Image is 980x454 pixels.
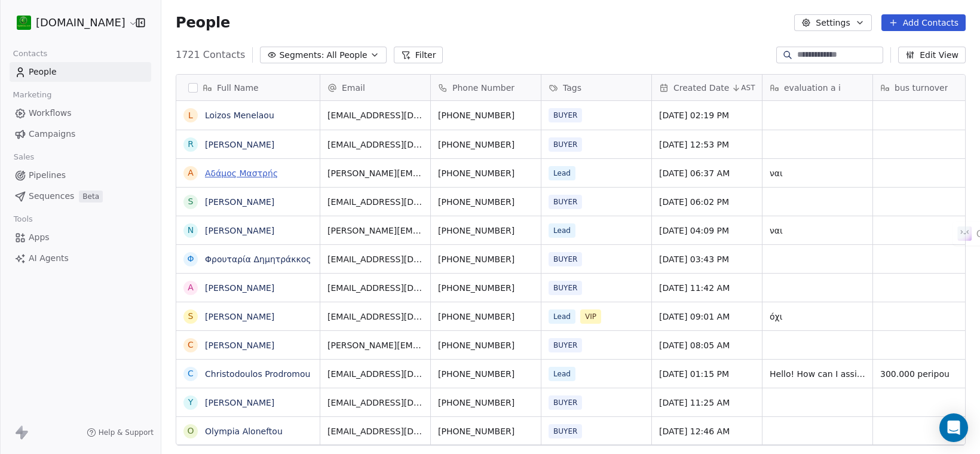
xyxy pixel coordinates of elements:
[327,282,423,294] span: [EMAIL_ADDRESS][DOMAIN_NAME]
[87,428,154,437] a: Help & Support
[770,368,865,380] span: Hello! How can I assist you [DATE]? If you have any questions or need information, feel free to ask.
[327,311,423,323] span: [EMAIL_ADDRESS][DOMAIN_NAME]
[659,109,755,121] span: [DATE] 02:19 PM
[659,397,755,409] span: [DATE] 11:25 AM
[205,398,274,407] a: [PERSON_NAME]
[8,210,38,228] span: Tools
[176,48,245,62] span: 1721 Contacts
[320,75,430,100] div: Email
[549,309,575,324] span: Lead
[205,168,278,178] a: Αδάμος Μαστρής
[327,339,423,351] span: [PERSON_NAME][EMAIL_ADDRESS][DOMAIN_NAME]
[327,139,423,151] span: [EMAIL_ADDRESS][DOMAIN_NAME]
[881,14,966,31] button: Add Contacts
[438,139,534,151] span: [PHONE_NUMBER]
[188,167,194,179] div: Α
[438,311,534,323] span: [PHONE_NUMBER]
[659,311,755,323] span: [DATE] 09:01 AM
[549,108,582,122] span: BUYER
[10,124,151,144] a: Campaigns
[188,310,194,323] div: S
[10,249,151,268] a: AI Agents
[452,82,514,94] span: Phone Number
[205,283,274,293] a: [PERSON_NAME]
[438,109,534,121] span: [PHONE_NUMBER]
[659,196,755,208] span: [DATE] 06:02 PM
[549,223,575,238] span: Lead
[438,225,534,237] span: [PHONE_NUMBER]
[205,369,310,379] a: Christodoulos Prodromou
[673,82,729,94] span: Created Date
[205,427,283,436] a: Olympia Aloneftou
[279,49,324,62] span: Segments:
[188,339,194,351] div: C
[326,49,367,62] span: All People
[188,396,194,409] div: Y
[880,368,976,380] span: 300.000 peripou
[438,167,534,179] span: [PHONE_NUMBER]
[205,140,274,149] a: [PERSON_NAME]
[659,339,755,351] span: [DATE] 08:05 AM
[327,225,423,237] span: [PERSON_NAME][EMAIL_ADDRESS][DOMAIN_NAME]
[176,75,320,100] div: Full Name
[898,47,966,63] button: Edit View
[659,368,755,380] span: [DATE] 01:15 PM
[438,397,534,409] span: [PHONE_NUMBER]
[29,231,50,244] span: Apps
[394,47,443,63] button: Filter
[549,424,582,438] span: BUYER
[659,253,755,265] span: [DATE] 03:43 PM
[17,16,31,30] img: 439216937_921727863089572_7037892552807592703_n%20(1).jpg
[438,368,534,380] span: [PHONE_NUMBER]
[438,425,534,437] span: [PHONE_NUMBER]
[327,109,423,121] span: [EMAIL_ADDRESS][DOMAIN_NAME]
[187,253,194,265] div: Φ
[29,169,66,182] span: Pipelines
[549,137,582,152] span: BUYER
[10,165,151,185] a: Pipelines
[741,83,755,93] span: AST
[327,425,423,437] span: [EMAIL_ADDRESS][DOMAIN_NAME]
[659,167,755,179] span: [DATE] 06:37 AM
[549,281,582,295] span: BUYER
[549,367,575,381] span: Lead
[187,425,194,437] div: O
[205,340,274,350] a: [PERSON_NAME]
[438,282,534,294] span: [PHONE_NUMBER]
[10,186,151,206] a: SequencesBeta
[205,226,274,235] a: [PERSON_NAME]
[205,111,274,120] a: Loizos Menelaou
[10,103,151,123] a: Workflows
[29,66,57,78] span: People
[14,13,127,33] button: [DOMAIN_NAME]
[342,82,365,94] span: Email
[549,338,582,352] span: BUYER
[762,75,872,100] div: evaluation a i
[29,252,69,265] span: AI Agents
[217,82,259,94] span: Full Name
[8,86,57,104] span: Marketing
[188,109,193,122] div: L
[79,191,103,203] span: Beta
[36,15,125,30] span: [DOMAIN_NAME]
[188,195,194,208] div: S
[438,196,534,208] span: [PHONE_NUMBER]
[10,228,151,247] a: Apps
[794,14,871,31] button: Settings
[438,339,534,351] span: [PHONE_NUMBER]
[549,166,575,180] span: Lead
[8,45,53,63] span: Contacts
[784,82,841,94] span: evaluation a i
[188,281,194,294] div: A
[549,252,582,266] span: BUYER
[327,368,423,380] span: [EMAIL_ADDRESS][DOMAIN_NAME]
[176,14,230,32] span: People
[29,107,72,119] span: Workflows
[438,253,534,265] span: [PHONE_NUMBER]
[659,139,755,151] span: [DATE] 12:53 PM
[549,395,582,410] span: BUYER
[652,75,762,100] div: Created DateAST
[659,282,755,294] span: [DATE] 11:42 AM
[176,101,320,446] div: grid
[205,197,274,207] a: [PERSON_NAME]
